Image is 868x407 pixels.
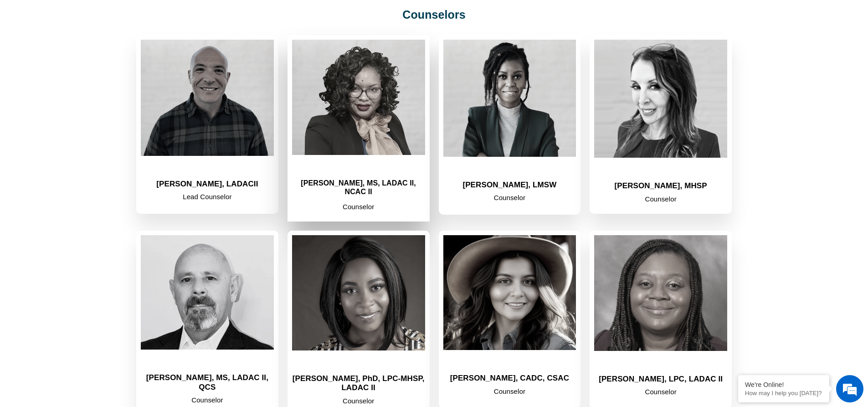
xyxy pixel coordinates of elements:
p: Lead Counselor [141,191,274,202]
textarea: Type your message and hit 'Enter' [5,249,174,281]
p: Counselor [292,201,425,212]
p: Counselor [594,193,727,205]
h2: [PERSON_NAME], PhD, LPC-MHSP, LADAC II [292,374,425,393]
p: Counselor [594,386,727,397]
img: ShaVonya-Stephens-LADAC-Counselor-National Addiction Specialists [292,40,425,155]
h2: [PERSON_NAME], LMSW [443,180,576,190]
h2: Counselors [200,8,668,21]
p: Counselor [443,192,576,203]
p: Counselor [141,394,274,406]
img: Elizabeth Holman - Counselor of National Addiction Specialists [594,40,727,158]
p: How may I help you today? [745,390,822,397]
h2: [PERSON_NAME], LADACII [141,180,274,189]
p: Counselor [292,395,425,407]
div: Navigation go back [10,47,24,61]
span: We're online! [53,115,126,207]
div: Chat with us now [61,48,167,60]
h2: [PERSON_NAME], MS, LADAC II, QCS [141,373,274,392]
h2: [PERSON_NAME], LPC, LADAC II [594,375,727,384]
div: We're Online! [745,381,822,388]
img: Sherry_McMillan_Counselor-National Addiction Specialists Provider [443,40,576,156]
div: Minimize live chat window [149,5,171,26]
img: Will-Campbell-Counselor-National Addiction Specialists Provider 1 [141,40,274,155]
h2: [PERSON_NAME], MHSP [594,181,727,191]
h2: [PERSON_NAME], CADC, CSAC [443,374,576,383]
h2: [PERSON_NAME], MS, LADAC II, NCAC II [292,179,425,196]
p: Counselor [443,386,576,397]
